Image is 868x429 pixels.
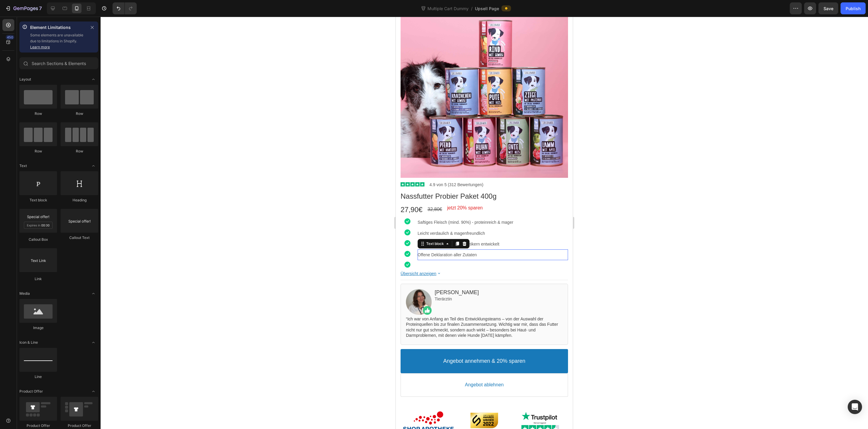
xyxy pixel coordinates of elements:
[19,389,43,394] span: Product Offer
[61,235,98,240] div: Callout Text
[848,400,862,414] div: Open Intercom Messenger
[19,197,57,203] div: Text block
[89,161,98,171] span: Toggle open
[6,35,14,40] div: 450
[61,197,98,203] div: Heading
[19,57,98,69] input: Search Sections & Elements
[475,5,499,12] span: Upsell Page
[19,291,30,296] span: Media
[89,75,98,84] span: Toggle open
[19,163,27,169] span: Text
[818,2,838,14] button: Save
[19,77,31,82] span: Layout
[30,32,86,50] p: Some elements are unavailable due to limitations in Shopify.
[426,5,470,12] span: Multiple Cart Dummy
[846,5,861,12] div: Publish
[39,5,42,12] p: 7
[19,149,57,154] div: Row
[2,2,44,14] button: 7
[61,111,98,116] div: Row
[841,2,866,14] button: Publish
[89,289,98,298] span: Toggle open
[30,24,86,31] p: Element Limitations
[396,17,573,429] iframe: Design area
[61,149,98,154] div: Row
[19,237,57,242] div: Callout Box
[30,45,50,49] a: Learn more
[19,111,57,116] div: Row
[19,423,57,428] div: Product Offer
[471,5,473,12] span: /
[113,2,137,14] div: Undo/Redo
[89,387,98,396] span: Toggle open
[19,374,57,379] div: Line
[61,423,98,428] div: Product Offer
[19,276,57,282] div: Link
[19,340,38,345] span: Icon & Line
[824,6,833,11] span: Save
[89,338,98,347] span: Toggle open
[19,325,57,331] div: Image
